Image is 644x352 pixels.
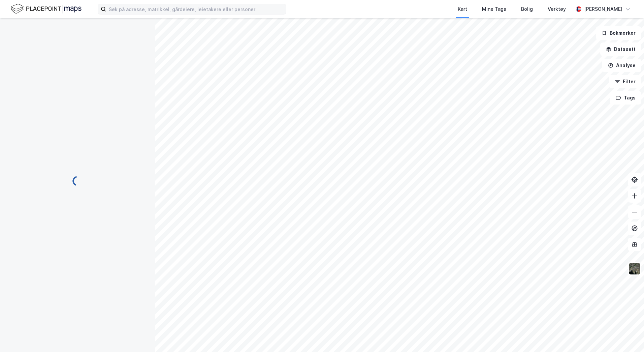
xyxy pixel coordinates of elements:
button: Tags [610,91,641,105]
img: spinner.a6d8c91a73a9ac5275cf975e30b51cfb.svg [72,176,83,186]
div: Kontrollprogram for chat [610,320,644,352]
iframe: Chat Widget [610,320,644,352]
button: Datasett [600,42,641,56]
button: Bokmerker [596,26,641,40]
div: Verktøy [548,5,566,13]
input: Søk på adresse, matrikkel, gårdeiere, leietakere eller personer [106,4,286,14]
button: Analyse [602,59,641,72]
button: Filter [609,75,641,88]
div: [PERSON_NAME] [584,5,622,13]
img: logo.f888ab2527a4732fd821a326f86c7f29.svg [11,3,82,15]
div: Mine Tags [482,5,506,13]
div: Kart [458,5,467,13]
div: Bolig [521,5,533,13]
img: 9k= [628,262,641,275]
